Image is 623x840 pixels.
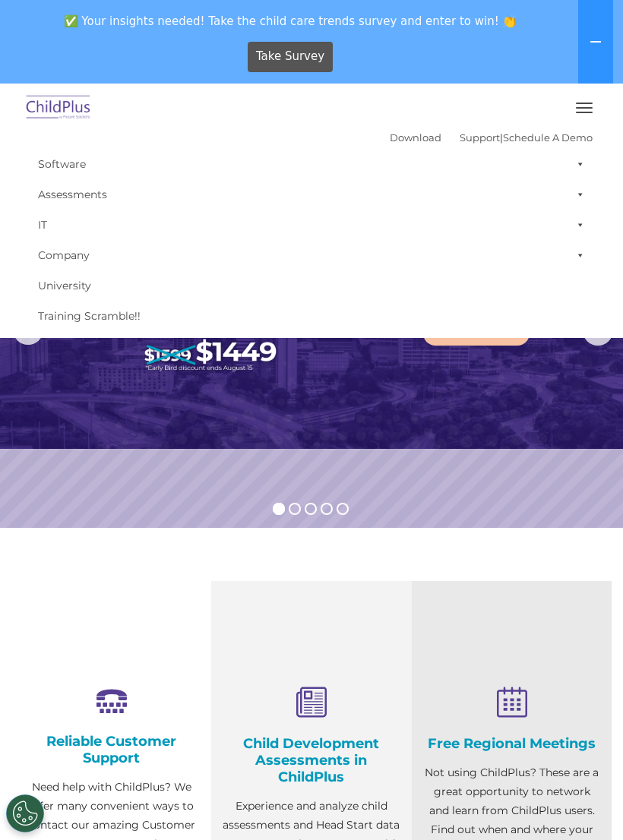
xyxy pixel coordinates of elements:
a: Support [460,131,500,144]
span: ✅ Your insights needed! Take the child care trends survey and enter to win! 👏 [6,6,575,36]
a: Download [390,131,441,144]
a: Training Scramble!! [30,301,593,331]
font: | [390,131,593,144]
a: Assessments [30,179,593,210]
img: ChildPlus by Procare Solutions [23,90,94,126]
a: Software [30,149,593,179]
button: Cookies Settings [6,794,44,832]
a: Schedule A Demo [503,131,593,144]
a: IT [30,210,593,240]
h4: Reliable Customer Support [23,733,200,766]
h4: Free Regional Meetings [423,735,600,752]
a: Company [30,240,593,270]
h4: Child Development Assessments in ChildPlus [223,735,400,785]
span: Take Survey [256,43,324,70]
a: Take Survey [248,42,334,72]
a: University [30,270,593,301]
